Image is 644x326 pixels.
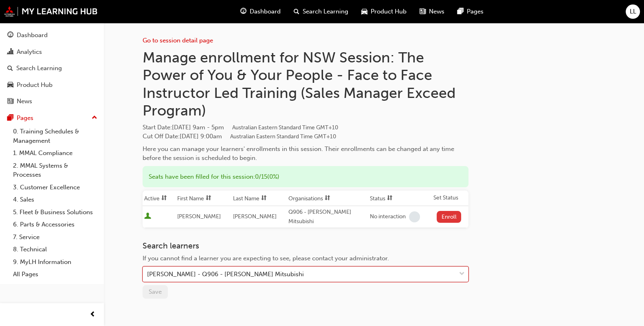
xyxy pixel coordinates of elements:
span: news-icon [420,7,426,17]
span: Dashboard [250,7,281,16]
span: guage-icon [240,7,246,17]
a: 6. Parts & Accessories [10,218,101,231]
span: Start Date : [143,123,468,132]
span: sorting-icon [161,195,167,202]
button: Pages [3,111,101,126]
a: News [3,94,101,109]
span: prev-icon [90,310,96,320]
th: Toggle SortBy [287,191,368,206]
img: mmal [4,6,98,17]
span: up-icon [92,113,97,123]
span: sorting-icon [325,195,330,202]
span: Product Hub [371,7,407,16]
a: search-iconSearch Learning [287,3,355,20]
a: car-iconProduct Hub [355,3,413,20]
th: Toggle SortBy [143,191,176,206]
span: car-icon [7,82,13,89]
a: Product Hub [3,78,101,93]
div: Here you can manage your learners' enrollments in this session. Their enrollments can be changed ... [143,144,468,163]
a: Dashboard [3,28,101,43]
div: [PERSON_NAME] - Q906 - [PERSON_NAME] Mitsubishi [147,270,304,279]
a: 9. MyLH Information [10,256,101,268]
span: Cut Off Date : [DATE] 9:00am [143,133,336,140]
div: Seats have been filled for this session : 0 / 15 ( 0% ) [143,166,468,188]
h1: Manage enrollment for NSW Session: The Power of You & Your People - Face to Face Instructor Led T... [143,49,468,120]
span: News [429,7,444,16]
th: Toggle SortBy [176,191,231,206]
a: guage-iconDashboard [234,3,287,20]
a: 0. Training Schedules & Management [10,125,101,147]
span: pages-icon [7,115,13,122]
span: [DATE] 9am - 5pm [172,124,338,131]
div: Search Learning [16,64,62,73]
button: Enroll [437,211,461,223]
a: Analytics [3,44,101,60]
button: Save [143,285,168,299]
a: 1. MMAL Compliance [10,147,101,160]
span: LL [630,7,636,16]
div: Pages [17,113,33,123]
a: All Pages [10,268,101,281]
div: No interaction [370,213,406,221]
div: Q906 - [PERSON_NAME] Mitsubishi [288,208,367,226]
a: 5. Fleet & Business Solutions [10,206,101,219]
span: chart-icon [7,49,13,56]
span: search-icon [7,65,13,72]
a: 2. MMAL Systems & Processes [10,160,101,181]
a: Search Learning [3,61,101,76]
span: Search Learning [303,7,348,16]
span: If you cannot find a learner you are expecting to see, please contact your administrator. [143,255,389,262]
span: [PERSON_NAME] [177,213,221,220]
a: 3. Customer Excellence [10,181,101,194]
div: News [17,97,32,106]
span: car-icon [361,7,367,17]
span: sorting-icon [206,195,211,202]
span: guage-icon [7,32,13,39]
div: Analytics [17,47,42,57]
th: Toggle SortBy [231,191,287,206]
a: 8. Technical [10,243,101,256]
th: Set Status [432,191,468,206]
a: 7. Service [10,231,101,244]
a: pages-iconPages [451,3,490,20]
span: Australian Eastern Standard Time GMT+10 [232,124,338,131]
button: DashboardAnalyticsSearch LearningProduct HubNews [3,26,101,111]
th: Toggle SortBy [368,191,432,206]
span: sorting-icon [387,195,393,202]
span: search-icon [294,7,299,17]
button: LL [626,4,640,19]
h3: Search learners [143,241,468,251]
span: learningRecordVerb_NONE-icon [409,211,420,222]
span: Save [149,288,162,295]
a: 4. Sales [10,193,101,206]
a: Go to session detail page [143,37,213,44]
div: Product Hub [17,80,53,90]
span: pages-icon [457,7,464,17]
span: down-icon [459,269,465,279]
a: news-iconNews [413,3,451,20]
span: news-icon [7,98,13,105]
span: Australian Eastern Standard Time GMT+10 [230,133,336,140]
div: Dashboard [17,31,48,40]
span: sorting-icon [261,195,267,202]
span: [PERSON_NAME] [233,213,277,220]
span: User is active [144,213,151,221]
span: Pages [467,7,484,16]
